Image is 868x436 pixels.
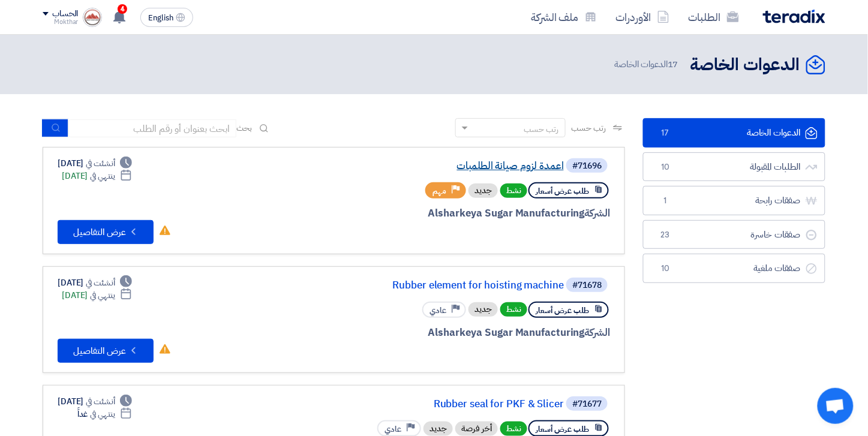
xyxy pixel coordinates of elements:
[536,305,589,316] span: طلب عرض أسعار
[606,3,679,31] a: الأوردرات
[572,122,606,134] span: رتب حسب
[118,4,127,14] span: 4
[322,325,610,341] div: Alsharkeya Sugar Manufacturing
[668,58,678,71] span: 17
[58,395,132,408] div: [DATE]
[322,206,610,221] div: Alsharkeya Sugar Manufacturing
[643,220,825,249] a: صفقات خاسرة23
[500,184,527,198] span: نشط
[62,170,132,182] div: [DATE]
[585,325,611,340] span: الشركة
[572,281,602,290] div: #71678
[324,399,564,410] a: Rubber seal for PKF & Slicer
[536,423,589,435] span: طلب عرض أسعار
[658,127,672,139] span: 17
[643,186,825,215] a: صفقات رابحة1
[468,302,498,317] div: جديد
[690,53,800,77] h2: الدعوات الخاصة
[86,276,115,289] span: أنشئت في
[818,388,854,424] div: Open chat
[572,162,602,170] div: #71696
[585,206,611,221] span: الشركة
[236,122,252,134] span: بحث
[58,157,132,170] div: [DATE]
[643,152,825,182] a: الطلبات المقبولة10
[90,289,115,302] span: ينتهي في
[643,254,825,283] a: صفقات ملغية10
[43,19,78,25] div: Mokthar
[433,185,446,197] span: مهم
[83,8,102,27] img: logo_1715669661184.jpg
[324,280,564,291] a: Rubber element for hoisting machine
[58,276,132,289] div: [DATE]
[77,408,132,420] div: غداً
[86,157,115,170] span: أنشئت في
[385,423,401,435] span: عادي
[658,263,672,275] span: 10
[62,289,132,302] div: [DATE]
[500,302,527,317] span: نشط
[658,229,672,241] span: 23
[643,118,825,148] a: الدعوات الخاصة17
[615,58,681,71] span: الدعوات الخاصة
[58,220,154,244] button: عرض التفاصيل
[52,9,78,19] div: الحساب
[763,10,825,23] img: Teradix logo
[524,123,559,136] div: رتب حسب
[68,119,236,137] input: ابحث بعنوان أو رقم الطلب
[430,305,446,316] span: عادي
[500,422,527,436] span: نشط
[424,422,453,436] div: جديد
[140,8,193,27] button: English
[658,161,672,173] span: 10
[572,400,602,408] div: #71677
[521,3,606,31] a: ملف الشركة
[86,395,115,408] span: أنشئت في
[90,170,115,182] span: ينتهي في
[455,422,498,436] div: أخر فرصة
[536,185,589,197] span: طلب عرض أسعار
[90,408,115,420] span: ينتهي في
[324,161,564,172] a: اعمدة لزوم صيانة الطلمبات
[58,339,154,363] button: عرض التفاصيل
[468,184,498,198] div: جديد
[658,195,672,207] span: 1
[148,14,173,22] span: English
[679,3,749,31] a: الطلبات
